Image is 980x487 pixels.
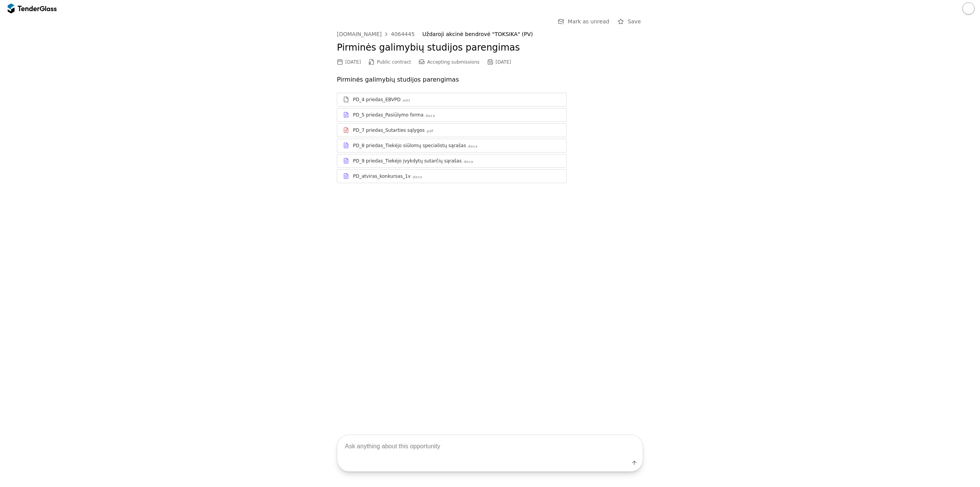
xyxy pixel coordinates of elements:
div: .docx [424,113,435,118]
div: .pdf [425,129,433,134]
button: Mark as unread [555,17,612,26]
button: Save [616,17,643,26]
div: PD_atviras_konkursas_1v [353,173,411,179]
div: [DOMAIN_NAME] [337,31,382,37]
div: .docx [462,159,474,164]
a: PD_4 priedas_EBVPD.xml [337,93,567,107]
p: Pirminės galimybių studijos parengimas [337,74,643,85]
div: .xml [402,98,410,103]
a: PD_9 priedas_Tiekėjo įvykdytų sutarčių sąrašas.docx [337,154,567,168]
div: 4064445 [391,31,415,37]
div: [DATE] [345,59,361,65]
div: .docx [467,144,478,149]
span: Accepting submissions [427,59,480,65]
div: Uždaroji akcinė bendrovė "TOKSIKA" (PV) [422,31,635,38]
a: PD_atviras_konkursas_1v.docx [337,169,567,183]
a: PD_7 priedas_Sutarties sąlygos.pdf [337,123,567,137]
div: PD_7 priedas_Sutarties sąlygos [353,127,425,133]
a: [DOMAIN_NAME]4064445 [337,31,415,37]
h2: Pirminės galimybių studijos parengimas [337,41,643,54]
div: PD_8 priedas_Tiekėjo siūlomų specialistų sąrašas [353,143,466,149]
span: Mark as unread [568,18,609,25]
span: Public contract [377,59,411,65]
div: [DATE] [496,59,511,65]
span: Save [628,18,641,25]
div: PD_9 priedas_Tiekėjo įvykdytų sutarčių sąrašas [353,158,462,164]
div: PD_5 priedas_Pasiūlymo forma [353,112,423,118]
div: PD_4 priedas_EBVPD [353,97,401,103]
div: .docx [412,175,423,180]
a: PD_5 priedas_Pasiūlymo forma.docx [337,108,567,122]
a: PD_8 priedas_Tiekėjo siūlomų specialistų sąrašas.docx [337,139,567,152]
